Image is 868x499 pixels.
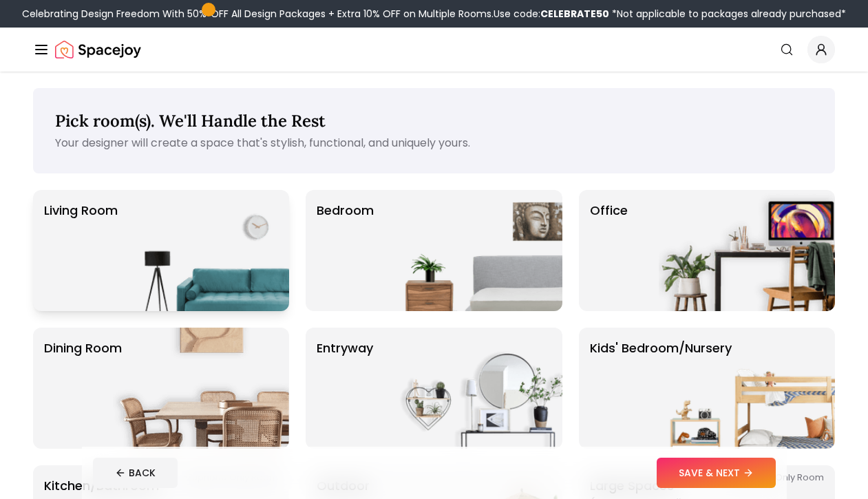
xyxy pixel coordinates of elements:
[22,7,846,21] div: Celebrating Design Freedom With 50% OFF All Design Packages + Extra 10% OFF on Multiple Rooms.
[494,7,609,21] span: Use code:
[590,201,628,300] p: Office
[317,339,373,438] p: entryway
[540,7,609,21] b: CELEBRATE50
[317,201,374,300] p: Bedroom
[386,190,562,311] img: Bedroom
[609,7,846,21] span: *Not applicable to packages already purchased*
[590,339,732,438] p: Kids' Bedroom/Nursery
[386,328,562,449] img: entryway
[55,110,326,131] span: Pick room(s). We'll Handle the Rest
[33,28,835,72] nav: Global
[93,458,178,488] button: BACK
[659,190,835,311] img: Office
[113,328,289,449] img: Dining Room
[55,135,813,151] p: Your designer will create a space that's stylish, functional, and uniquely yours.
[659,328,835,449] img: Kids' Bedroom/Nursery
[55,36,141,63] a: Spacejoy
[657,458,776,488] button: SAVE & NEXT
[44,201,118,300] p: Living Room
[55,36,141,63] img: Spacejoy Logo
[44,339,122,438] p: Dining Room
[113,190,289,311] img: Living Room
